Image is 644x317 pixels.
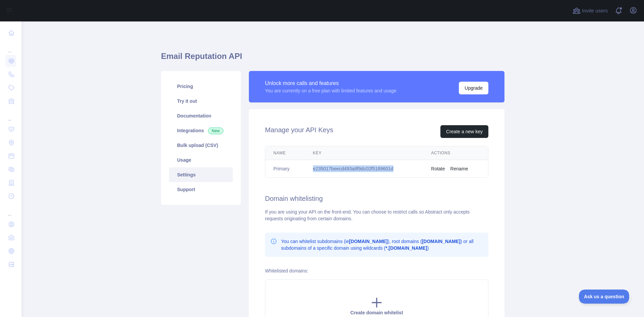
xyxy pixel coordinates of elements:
span: Create domain whitelist [350,310,403,315]
h1: Email Reputation API [161,51,504,67]
a: Documentation [169,108,233,123]
a: Support [169,182,233,197]
a: Usage [169,153,233,167]
th: Key [305,146,423,160]
b: [DOMAIN_NAME] [349,239,388,244]
td: Primary [265,160,305,178]
p: You can whitelist subdomains (ie ), root domains ( ) or all subdomains of a specific domain using... [281,238,483,251]
td: e235017beecd493a8f9dc02f5189601d [305,160,423,178]
label: Whitelisted domains: [265,268,308,273]
a: Try it out [169,94,233,108]
div: If you are using your API on the front-end. You can choose to restrict calls so Abstract only acc... [265,209,488,222]
th: Actions [423,146,488,160]
button: Rotate [431,165,445,172]
a: Pricing [169,79,233,94]
button: Create a new key [440,125,488,138]
h2: Domain whitelisting [265,194,488,203]
button: Rename [450,165,468,172]
iframe: Toggle Customer Support [579,290,631,304]
div: Unlock more calls and features [265,79,396,87]
a: Bulk upload (CSV) [169,138,233,153]
h2: Manage your API Keys [265,125,333,138]
span: Invite users [582,7,608,15]
div: You are currently on a free plan with limited features and usage [265,87,396,94]
a: Settings [169,167,233,182]
th: Name [265,146,305,160]
div: ... [5,40,16,54]
div: ... [5,204,16,217]
div: ... [5,108,16,122]
a: Integrations New [169,123,233,138]
button: Upgrade [459,82,488,94]
span: New [208,128,223,134]
button: Invite users [571,5,609,16]
b: *.[DOMAIN_NAME] [385,245,427,251]
b: [DOMAIN_NAME] [422,239,461,244]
